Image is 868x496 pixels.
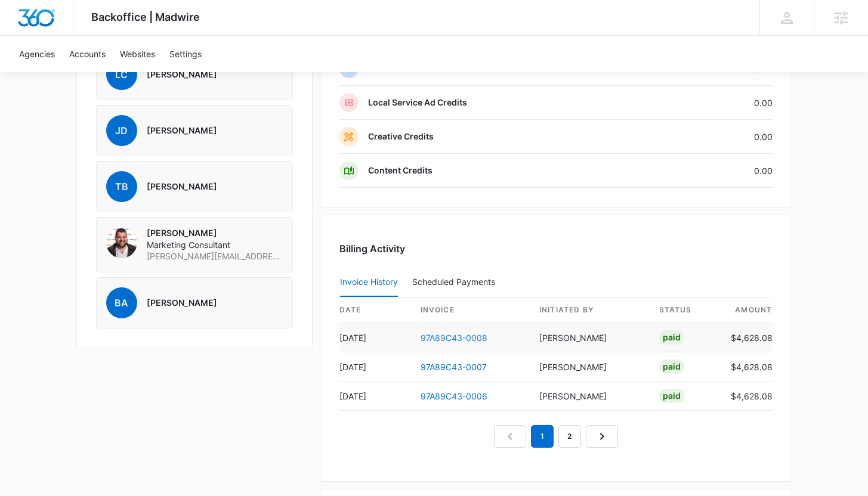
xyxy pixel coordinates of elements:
[162,36,209,72] a: Settings
[106,115,137,146] span: JD
[339,241,773,256] h3: Billing Activity
[646,120,773,154] td: 0.00
[494,425,618,448] nav: Pagination
[421,362,487,372] a: 97A89C43-0007
[147,181,217,193] p: [PERSON_NAME]
[650,297,721,323] th: status
[412,278,500,286] div: Scheduled Payments
[530,323,650,352] td: [PERSON_NAME]
[721,323,773,352] td: $4,628.08
[12,36,62,72] a: Agencies
[106,227,137,258] img: Dave Holzapfel
[530,352,650,382] td: [PERSON_NAME]
[721,352,773,382] td: $4,628.08
[659,330,684,345] div: Paid
[106,59,137,90] span: LC
[531,425,554,448] em: 1
[147,125,217,137] p: [PERSON_NAME]
[147,239,283,251] span: Marketing Consultant
[659,359,684,374] div: Paid
[147,297,217,309] p: [PERSON_NAME]
[530,382,650,411] td: [PERSON_NAME]
[339,323,411,352] td: [DATE]
[421,391,487,401] a: 97A89C43-0006
[421,333,487,343] a: 97A89C43-0008
[411,297,530,323] th: invoice
[147,69,217,80] p: [PERSON_NAME]
[339,297,411,323] th: date
[339,352,411,382] td: [DATE]
[659,389,684,403] div: Paid
[368,97,467,108] p: Local Service Ad Credits
[147,227,283,239] p: [PERSON_NAME]
[530,297,650,323] th: Initiated By
[586,425,618,448] a: Next Page
[340,268,398,297] button: Invoice History
[368,131,434,142] p: Creative Credits
[106,287,137,318] span: BA
[147,250,283,262] span: [PERSON_NAME][EMAIL_ADDRESS][PERSON_NAME][DOMAIN_NAME]
[646,154,773,188] td: 0.00
[106,171,137,202] span: TB
[339,382,411,411] td: [DATE]
[646,86,773,120] td: 0.00
[62,36,113,72] a: Accounts
[91,11,200,23] span: Backoffice | Madwire
[368,165,433,176] p: Content Credits
[721,297,773,323] th: amount
[558,425,581,448] a: Page 2
[113,36,162,72] a: Websites
[721,382,773,411] td: $4,628.08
